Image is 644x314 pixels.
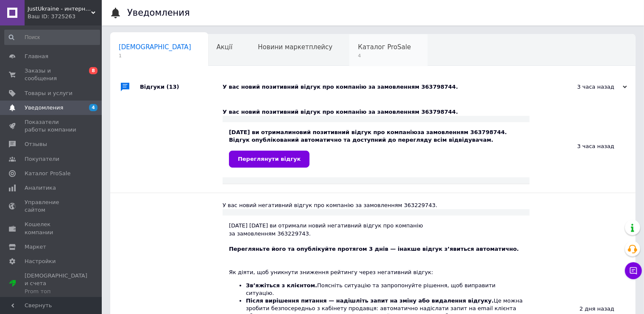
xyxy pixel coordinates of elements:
[292,129,418,135] b: новий позитивний відгук про компанію
[223,83,542,91] div: У вас новий позитивний відгук про компанію за замовленням 363798744.
[530,100,636,193] div: 3 часа назад
[25,53,48,60] span: Главная
[25,288,87,295] div: Prom топ
[167,84,179,90] span: (13)
[229,151,309,168] a: Переглянути відгук
[25,258,56,265] span: Настройки
[25,104,63,112] span: Уведомления
[25,155,59,163] span: Покупатели
[258,43,332,51] span: Новини маркетплейсу
[4,30,100,45] input: Поиск
[25,272,87,295] span: [DEMOGRAPHIC_DATA] и счета
[229,246,519,252] b: Перегляньте його та опублікуйте протягом 3 днів — інакше відгук з’явиться автоматично.
[246,282,523,297] li: Поясніть ситуацію та запропонуйте рішення, щоб виправити ситуацію.
[25,170,70,177] span: Каталог ProSale
[119,43,191,51] span: [DEMOGRAPHIC_DATA]
[625,262,642,279] button: Чат с покупателем
[127,8,190,18] h1: Уведомления
[25,199,78,214] span: Управление сайтом
[542,83,627,91] div: 3 часа назад
[140,74,223,100] div: Відгуки
[246,297,494,304] b: Після вирішення питання — надішліть запит на зміну або видалення відгуку.
[28,5,91,13] span: JustUkraine - интернет магазин мужской и женской обуви
[25,90,72,97] span: Товары и услуги
[89,104,98,111] span: 4
[238,156,301,162] span: Переглянути відгук
[358,53,411,59] span: 4
[25,221,78,236] span: Кошелек компании
[119,53,191,59] span: 1
[358,43,411,51] span: Каталог ProSale
[25,140,47,148] span: Отзывы
[223,108,530,116] div: У вас новий позитивний відгук про компанію за замовленням 363798744.
[223,202,530,209] div: У вас новий негативний відгук про компанію за замовленням 363229743.
[25,118,78,134] span: Показатели работы компании
[25,243,46,251] span: Маркет
[25,184,56,192] span: Аналитика
[246,282,317,289] b: Зв’яжіться з клієнтом.
[217,43,233,51] span: Акції
[229,129,523,167] div: [DATE] ви отримали за замовленням 363798744. Відгук опублікований автоматично та доступний до пер...
[25,67,78,82] span: Заказы и сообщения
[28,13,102,20] div: Ваш ID: 3725263
[89,67,98,74] span: 8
